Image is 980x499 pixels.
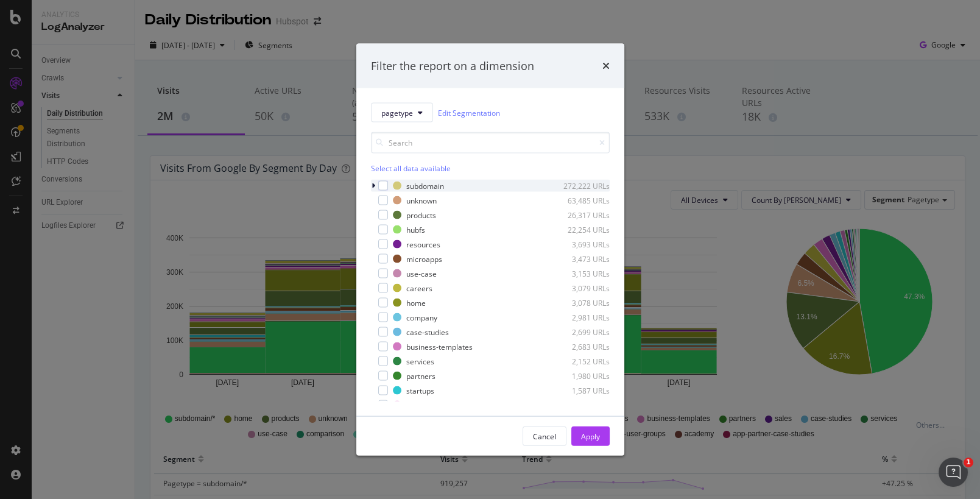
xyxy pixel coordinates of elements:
div: 2,152 URLs [550,356,610,366]
div: modal [356,43,624,456]
div: 1,587 URLs [550,385,610,395]
div: careers [406,283,432,293]
div: use-case [406,268,437,278]
button: Cancel [523,426,566,446]
div: 1,327 URLs [550,400,610,410]
div: Select all data available [371,163,610,174]
div: 3,693 URLs [550,239,610,249]
div: 2,683 URLs [550,341,610,352]
div: 2,699 URLs [550,327,610,337]
span: pagetype [381,107,413,118]
button: Apply [571,426,610,446]
span: 1 [964,458,973,467]
div: microapps [406,253,442,264]
div: 3,079 URLs [550,283,610,293]
div: Cancel [533,431,556,441]
div: Filter the report on a dimension [371,58,534,74]
iframe: Intercom live chat [939,458,968,487]
div: home [406,297,426,308]
div: pricing [406,400,429,410]
div: 26,317 URLs [550,210,610,220]
div: 1,980 URLs [550,370,610,381]
div: company [406,312,437,322]
div: subdomain [406,180,444,191]
div: services [406,356,434,366]
div: 3,473 URLs [550,253,610,264]
a: Edit Segmentation [438,106,500,119]
div: 3,153 URLs [550,268,610,278]
div: business-templates [406,341,473,352]
div: times [602,58,610,74]
div: 63,485 URLs [550,195,610,205]
div: unknown [406,195,437,205]
div: Apply [581,431,600,441]
div: 3,078 URLs [550,297,610,308]
div: startups [406,385,434,395]
input: Search [371,132,610,154]
div: partners [406,370,435,381]
div: case-studies [406,327,449,337]
button: pagetype [371,103,433,122]
div: resources [406,239,440,249]
div: products [406,210,436,220]
div: 22,254 URLs [550,224,610,235]
div: hubfs [406,224,425,235]
div: 272,222 URLs [550,180,610,191]
div: 2,981 URLs [550,312,610,322]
